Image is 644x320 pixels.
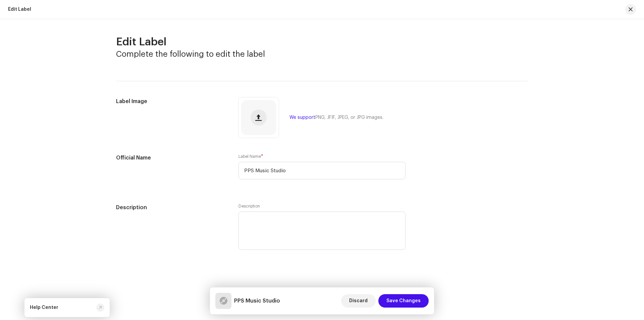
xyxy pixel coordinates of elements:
button: Discard [341,294,376,308]
h5: Label Image [116,97,228,105]
span: PNG, JFIF, JPEG, or JPG images. [315,115,383,120]
div: We support [289,115,383,120]
label: Description [238,203,260,209]
span: Discard [349,294,368,308]
re-m-nav-item: Help Center [27,301,107,314]
h2: Edit Label [116,35,528,49]
label: Label Name [238,154,263,159]
span: Save Changes [386,294,421,308]
h5: PPS Music Studio [234,297,280,305]
h5: Description [116,203,228,212]
button: Save Changes [378,294,429,308]
h3: Complete the following to edit the label [116,49,528,59]
h5: Official Name [116,154,228,162]
div: Help Center [30,305,58,310]
input: Type something... [238,162,406,179]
